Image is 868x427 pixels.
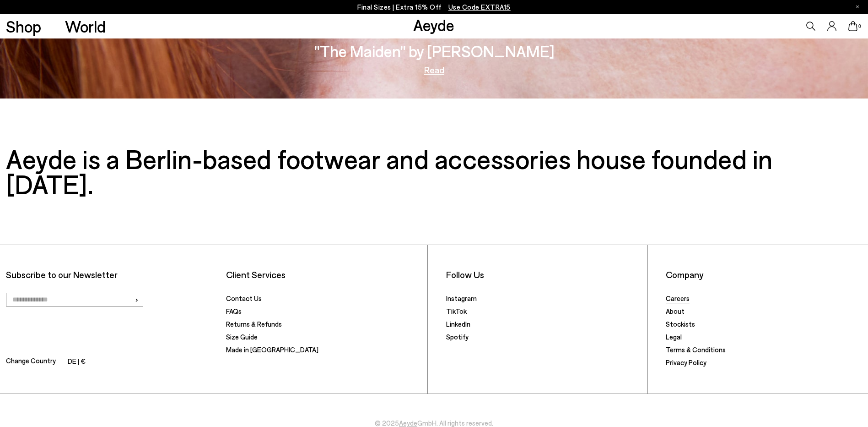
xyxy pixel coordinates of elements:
a: Aeyde [413,15,454,34]
span: Change Country [6,355,56,368]
a: Aeyde [399,419,417,427]
a: Spotify [446,333,469,341]
a: Size Guide [226,333,258,341]
a: Returns & Refunds [226,320,282,328]
a: Made in [GEOGRAPHIC_DATA] [226,345,318,354]
li: DE | € [68,356,86,368]
a: 0 [848,21,857,31]
li: Company [666,269,862,280]
p: Subscribe to our Newsletter [6,269,201,280]
p: Final Sizes | Extra 15% Off [357,1,511,13]
a: About [666,307,685,315]
a: Instagram [446,294,477,302]
a: Contact Us [226,294,262,302]
a: Privacy Policy [666,358,706,367]
a: LinkedIn [446,320,470,328]
span: Navigate to /collections/ss25-final-sizes [448,3,511,11]
a: FAQs [226,307,242,315]
h3: Aeyde is a Berlin-based footwear and accessories house founded in [DATE]. [6,146,862,197]
span: 0 [857,24,862,29]
span: › [135,293,139,306]
a: World [65,18,106,34]
li: Client Services [226,269,421,280]
h3: "The Maiden" by [PERSON_NAME] [314,43,554,59]
a: TikTok [446,307,467,315]
a: Legal [666,333,682,341]
a: Terms & Conditions [666,345,726,354]
li: Follow Us [446,269,642,280]
a: Stockists [666,320,695,328]
a: Shop [6,18,41,34]
a: Read [424,65,444,74]
a: Careers [666,294,690,302]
